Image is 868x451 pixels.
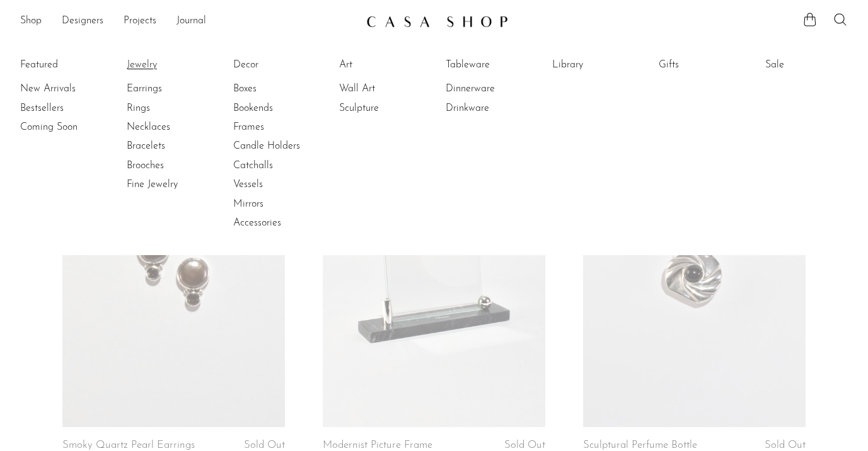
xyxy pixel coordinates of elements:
ul: Gifts [659,55,753,79]
a: Mirrors [233,197,328,211]
a: Sculptural Perfume Bottle [583,440,697,451]
a: Necklaces [127,120,221,134]
a: Sculpture [339,101,434,115]
a: Bookends [233,101,328,115]
ul: Decor [233,55,328,233]
a: Library [552,58,647,72]
a: Drinkware [446,101,540,115]
a: Shop [20,13,42,30]
a: Modernist Picture Frame [323,440,432,451]
ul: Art [339,55,434,118]
a: Catchalls [233,159,328,173]
ul: Jewelry [127,55,221,195]
a: Bestsellers [20,101,115,115]
ul: Featured [20,79,115,137]
span: Sold Out [765,440,806,450]
a: Gifts [659,58,753,72]
a: Vessels [233,178,328,191]
a: Decor [233,58,328,72]
a: Bracelets [127,139,221,153]
a: Sale [765,58,860,72]
a: Earrings [127,82,221,96]
a: Fine Jewelry [127,178,221,191]
a: New Arrivals [20,82,115,96]
a: Tableware [446,58,540,72]
a: Designers [62,13,103,30]
a: Candle Holders [233,139,328,153]
a: Art [339,58,434,72]
a: Smoky Quartz Pearl Earrings [62,440,195,451]
span: Sold Out [244,440,285,450]
a: Frames [233,120,328,134]
a: Accessories [233,216,328,230]
a: Boxes [233,82,328,96]
a: Coming Soon [20,120,115,134]
a: Dinnerware [446,82,540,96]
nav: Desktop navigation [20,11,356,32]
a: Rings [127,101,221,115]
a: Journal [176,13,206,30]
ul: Tableware [446,55,540,118]
ul: Library [552,55,647,79]
a: Brooches [127,159,221,173]
a: Projects [124,13,156,30]
a: Wall Art [339,82,434,96]
ul: Sale [765,55,860,79]
ul: NEW HEADER MENU [20,11,356,32]
a: Jewelry [127,58,221,72]
span: Sold Out [504,440,545,450]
